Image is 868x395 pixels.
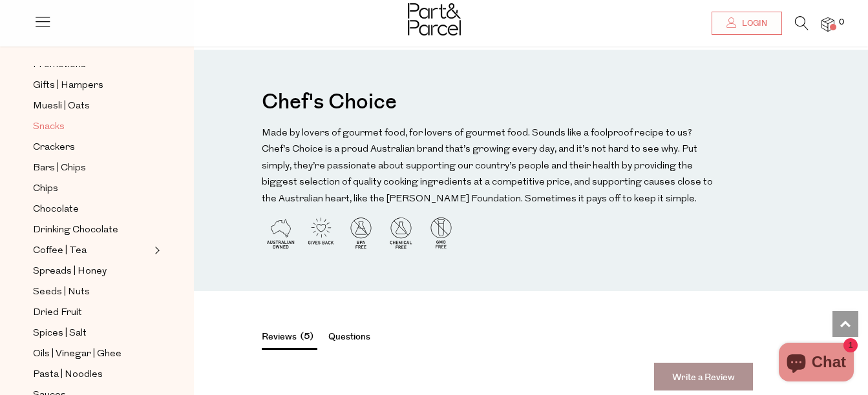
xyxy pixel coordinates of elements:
[33,78,103,94] span: Gifts | Hampers
[408,3,461,35] img: Part&Parcel
[33,140,75,156] span: Crackers
[712,12,782,35] a: Login
[33,243,151,259] a: Coffee | Tea
[33,98,151,114] a: Muesli | Oats
[33,77,151,94] a: Gifts | Hampers
[33,161,86,176] span: Bars | Chips
[302,214,340,252] img: P_P-ICONS-Live_Bec_V11_Gives_Back.svg
[33,160,151,176] a: Bars | Chips
[33,202,79,218] span: Chocolate
[33,181,151,197] a: Chips
[33,367,103,383] span: Pasta | Noodles
[342,214,380,252] img: P_P-ICONS-Live_Bec_V11_BPA_Free.svg
[33,264,107,279] span: Spreads | Honey
[262,214,300,252] img: P_P-ICONS-Live_Bec_V11_Australian_Owned.svg
[33,119,65,135] span: Snacks
[262,125,713,208] p: Made by lovers of gourmet food, for lovers of gourmet food. Sounds like a foolproof recipe to us?...
[262,330,317,350] button: Reviews
[33,139,151,156] a: Crackers
[836,17,847,28] span: 0
[33,243,87,259] span: Coffee | Tea
[33,347,122,362] span: Oils | Vinegar | Ghee
[33,284,151,300] a: Seeds | Nuts
[422,214,460,252] img: P_P-ICONS-Live_Bec_V11_GMO_Free.svg
[33,223,118,238] span: Drinking Chocolate
[33,305,151,321] a: Dried Fruit
[33,305,82,321] span: Dried Fruit
[33,119,151,135] a: Snacks
[33,222,151,238] a: Drinking Chocolate
[33,181,58,197] span: Chips
[33,285,90,300] span: Seeds | Nuts
[654,363,753,391] a: Write a Review
[328,330,370,347] button: Questions
[33,346,151,362] a: Oils | Vinegar | Ghee
[33,201,151,218] a: Chocolate
[262,82,397,121] h3: Chef's Choice
[33,325,151,341] a: Spices | Salt
[382,214,420,252] img: P_P-ICONS-Live_Bec_V11_Chemical_Free.svg
[151,243,160,258] button: Expand/Collapse Coffee | Tea
[33,326,87,341] span: Spices | Salt
[821,17,834,31] a: 0
[775,343,858,385] inbox-online-store-chat: Shopify online store chat
[33,263,151,279] a: Spreads | Honey
[739,18,767,29] span: Login
[297,329,317,344] span: 5
[33,99,90,114] span: Muesli | Oats
[33,367,151,383] a: Pasta | Noodles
